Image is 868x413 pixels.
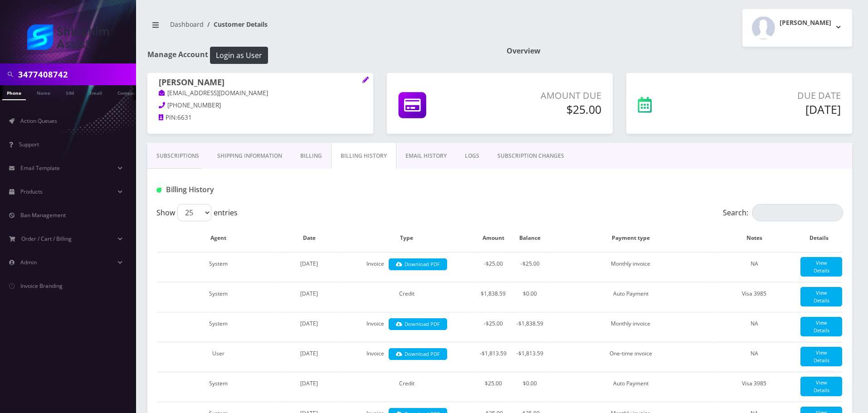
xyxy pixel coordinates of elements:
td: One-time invoice [549,342,712,371]
a: Download PDF [389,258,447,271]
h1: [PERSON_NAME] [159,78,362,88]
h1: Manage Account [147,47,493,64]
a: View Details [800,377,842,396]
td: Monthly invoice [549,252,712,281]
h5: $25.00 [488,102,601,116]
td: NA [713,252,795,281]
th: Agent [157,225,279,251]
td: Invoice [339,252,474,281]
td: $25.00 [475,372,511,401]
a: [EMAIL_ADDRESS][DOMAIN_NAME] [159,89,268,98]
a: Subscriptions [147,143,208,169]
td: NA [713,342,795,371]
td: User [157,342,279,371]
nav: breadcrumb [147,15,493,41]
a: Email [85,85,107,99]
td: -$25.00 [475,252,511,281]
button: [PERSON_NAME] [742,9,852,47]
label: Show entries [156,204,238,221]
a: View Details [800,257,842,277]
a: Dashboard [170,20,204,29]
span: [DATE] [300,350,318,357]
input: Search in Company [18,66,134,83]
th: Details [796,225,842,251]
th: Type [339,225,474,251]
span: Ban Management [20,211,66,219]
th: Balance [512,225,548,251]
td: Credit [339,372,474,401]
a: Billing [291,143,331,169]
th: Date [280,225,338,251]
span: Email Template [20,164,60,172]
td: $0.00 [512,282,548,311]
td: NA [713,312,795,341]
a: Company [113,85,143,99]
td: -$1,813.59 [475,342,511,371]
h2: [PERSON_NAME] [780,19,831,27]
th: Payment type [549,225,712,251]
td: -$1,838.59 [512,312,548,341]
a: Name [32,85,55,99]
a: LOGS [456,143,488,169]
a: View Details [800,287,842,306]
span: [DATE] [300,320,318,327]
li: Customer Details [204,19,268,29]
span: Support [19,141,39,148]
td: Auto Payment [549,372,712,401]
a: View Details [800,347,842,366]
p: Due Date [710,89,841,102]
td: Visa 3985 [713,282,795,311]
span: [DATE] [300,290,318,297]
img: Shluchim Assist [27,24,109,50]
td: Credit [339,282,474,311]
select: Showentries [177,204,211,221]
label: Search: [723,204,843,221]
th: Amount [475,225,511,251]
td: System [157,372,279,401]
h5: [DATE] [710,102,841,116]
span: Products [20,188,43,195]
p: Amount Due [488,89,601,102]
a: EMAIL HISTORY [396,143,456,169]
td: Invoice [339,342,474,371]
a: Phone [2,85,26,100]
button: Login as User [210,47,268,64]
td: Auto Payment [549,282,712,311]
td: Monthly invoice [549,312,712,341]
td: $0.00 [512,372,548,401]
h1: Overview [507,47,852,55]
span: Order / Cart / Billing [21,235,72,243]
span: [PHONE_NUMBER] [167,101,221,109]
span: [DATE] [300,260,318,267]
td: $1,838.59 [475,282,511,311]
td: System [157,282,279,311]
td: System [157,312,279,341]
a: Billing History [331,143,396,169]
td: -$25.00 [475,312,511,341]
a: Download PDF [389,318,447,330]
td: -$1,813.59 [512,342,548,371]
a: SUBSCRIPTION CHANGES [488,143,573,169]
td: -$25.00 [512,252,548,281]
span: 6631 [177,113,192,121]
td: Invoice [339,312,474,341]
input: Search: [752,204,843,221]
span: Invoice Branding [20,282,63,290]
span: Admin [20,258,37,266]
h1: Billing History [156,185,376,194]
th: Notes [713,225,795,251]
a: SIM [61,85,78,99]
td: Visa 3985 [713,372,795,401]
a: Login as User [208,49,268,59]
a: Shipping Information [208,143,291,169]
span: Action Queues [20,117,57,125]
a: PIN: [159,113,177,122]
td: System [157,252,279,281]
span: [DATE] [300,379,318,387]
a: View Details [800,317,842,336]
a: Download PDF [389,348,447,360]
